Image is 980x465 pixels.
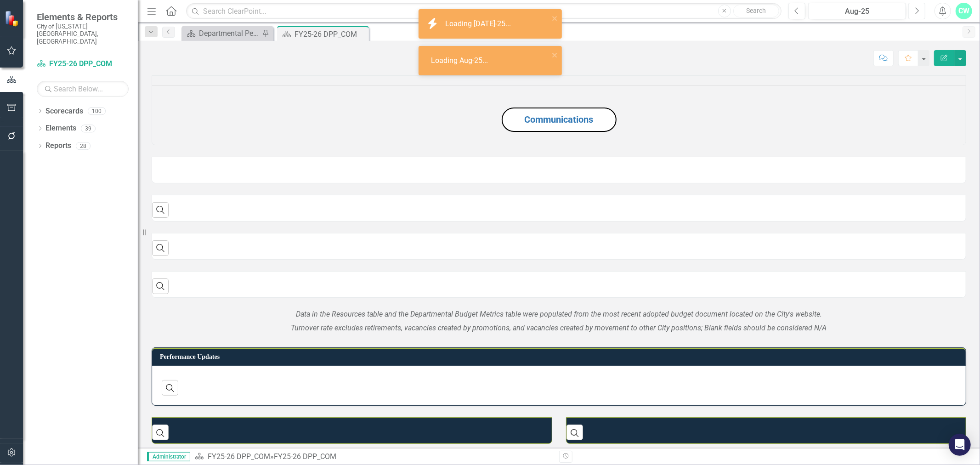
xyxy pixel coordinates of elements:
[949,434,971,456] div: Open Intercom Messenger
[956,3,972,19] button: CW
[45,106,83,117] a: Scorecards
[37,81,129,97] input: Search Below...
[88,107,106,115] div: 100
[81,125,96,132] div: 39
[5,11,21,27] img: ClearPoint Strategy
[184,28,260,39] a: Departmental Performance Plans
[147,452,190,461] span: Administrator
[45,123,76,134] a: Elements
[552,50,558,60] button: close
[746,7,766,14] span: Search
[76,142,91,150] div: 28
[552,13,558,23] button: close
[208,452,270,461] a: FY25-26 DPP_COM
[37,59,129,69] a: FY25-26 DPP_COM
[808,3,906,19] button: Aug-25
[291,323,827,332] em: Turnover rate excludes retirements, vacancies created by promotions, and vacancies created by mov...
[431,56,490,66] div: Loading Aug-25...
[525,114,594,125] a: Communications
[811,6,903,17] div: Aug-25
[502,108,617,132] button: Communications
[199,28,260,39] div: Departmental Performance Plans
[274,452,336,461] div: FY25-26 DPP_COM
[733,5,779,17] button: Search
[45,141,71,151] a: Reports
[296,310,822,318] em: Data in the Resources table and the Departmental Budget Metrics table were populated from the mos...
[445,19,513,29] div: Loading [DATE]-25...
[37,11,129,23] span: Elements & Reports
[37,23,129,45] small: City of [US_STATE][GEOGRAPHIC_DATA], [GEOGRAPHIC_DATA]
[295,28,367,40] div: FY25-26 DPP_COM
[160,353,961,360] h3: Performance Updates
[186,3,782,19] input: Search ClearPoint...
[195,452,552,462] div: »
